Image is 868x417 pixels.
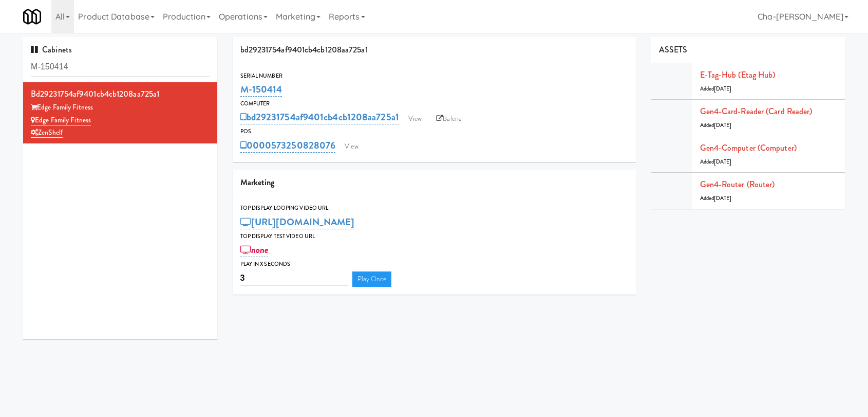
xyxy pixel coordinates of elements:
div: Play in X seconds [240,259,628,269]
span: Marketing [240,176,275,188]
a: bd29231754af9401cb4cb1208aa725a1 [240,110,399,124]
span: [DATE] [714,194,732,202]
div: Serial Number [240,71,628,81]
a: View [403,111,427,126]
a: Gen4-card-reader (Card Reader) [700,105,813,117]
input: Search cabinets [31,58,210,77]
span: Cabinets [31,44,72,56]
a: Edge Family Fitness [31,115,91,125]
span: [DATE] [714,121,732,129]
span: Added [700,194,732,202]
a: E-tag-hub (Etag Hub) [700,69,776,81]
a: Gen4-router (Router) [700,178,775,190]
a: Balena [431,111,467,126]
a: Gen4-computer (Computer) [700,142,797,154]
a: none [240,243,269,257]
div: POS [240,126,628,137]
a: View [339,139,363,154]
a: M-150414 [240,82,282,97]
div: Top Display Looping Video Url [240,203,628,213]
span: Added [700,85,732,93]
span: [DATE] [714,158,732,166]
span: Added [700,158,732,166]
a: Play Once [352,271,392,287]
a: ZenShelf [31,128,63,138]
a: 0000573250828076 [240,138,336,153]
li: bd29231754af9401cb4cb1208aa725a1Edge Family Fitness Edge Family FitnessZenShelf [23,82,217,143]
span: ASSETS [659,44,688,56]
img: Micromart [23,8,41,26]
div: Computer [240,99,628,109]
div: bd29231754af9401cb4cb1208aa725a1 [233,37,636,63]
div: bd29231754af9401cb4cb1208aa725a1 [31,86,210,102]
span: Added [700,121,732,129]
div: Edge Family Fitness [31,101,210,114]
div: Top Display Test Video Url [240,231,628,242]
span: [DATE] [714,85,732,93]
a: [URL][DOMAIN_NAME] [240,215,355,229]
